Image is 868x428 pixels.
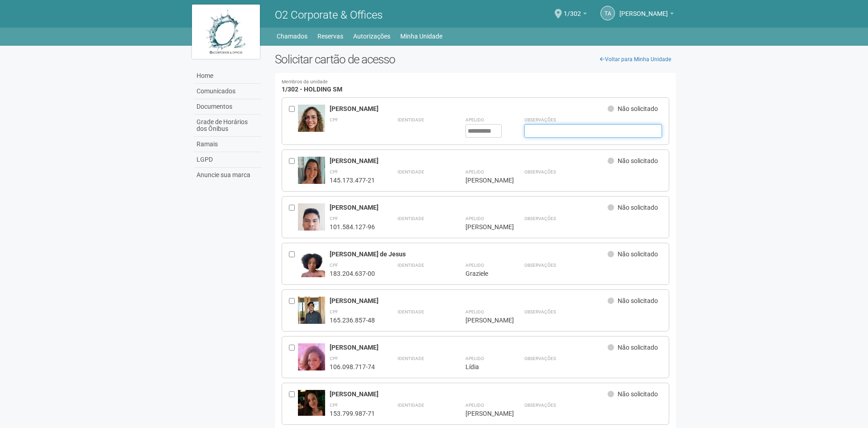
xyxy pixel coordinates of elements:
[465,176,502,184] div: [PERSON_NAME]
[465,409,502,418] div: [PERSON_NAME]
[275,9,383,21] span: O2 Corporate & Offices
[465,363,502,371] div: Lídia
[330,297,608,305] div: [PERSON_NAME]
[194,152,261,168] a: LGPD
[194,137,261,152] a: Ramais
[524,263,556,268] strong: Observações
[398,117,424,122] strong: Identidade
[465,223,502,231] div: [PERSON_NAME]
[298,250,325,290] img: user.jpg
[330,356,338,361] strong: CPF
[600,6,615,20] a: TA
[330,363,375,371] div: 106.098.717-74
[330,343,608,351] div: [PERSON_NAME]
[275,53,676,66] h2: Solicitar cartão de acesso
[298,105,325,138] img: user.jpg
[298,203,325,254] img: user.jpg
[465,169,484,174] strong: Apelido
[330,169,338,174] strong: CPF
[330,223,375,231] div: 101.584.127-96
[330,105,608,113] div: [PERSON_NAME]
[330,176,375,184] div: 145.173.477-21
[400,30,442,43] a: Minha Unidade
[317,30,343,43] a: Reservas
[465,263,484,268] strong: Apelido
[465,356,484,361] strong: Apelido
[330,250,608,258] div: [PERSON_NAME] de Jesus
[194,84,261,99] a: Comunicados
[619,1,668,17] span: Thamiris Abdala
[282,80,670,93] h4: 1/302 - HOLDING SM
[398,263,424,268] strong: Identidade
[353,30,390,43] a: Autorizações
[524,309,556,314] strong: Observações
[465,316,502,324] div: [PERSON_NAME]
[330,216,338,221] strong: CPF
[524,169,556,174] strong: Observações
[618,390,658,398] span: Não solicitado
[398,309,424,314] strong: Identidade
[298,157,325,190] img: user.jpg
[618,297,658,304] span: Não solicitado
[298,343,325,392] img: user.jpg
[194,99,261,115] a: Documentos
[330,390,608,398] div: [PERSON_NAME]
[524,216,556,221] strong: Observações
[564,1,581,17] span: 1/302
[330,157,608,165] div: [PERSON_NAME]
[194,168,261,183] a: Anuncie sua marca
[465,403,484,408] strong: Apelido
[465,117,484,122] strong: Apelido
[330,409,375,418] div: 153.799.987-71
[618,157,658,164] span: Não solicitado
[277,30,307,43] a: Chamados
[330,316,375,324] div: 165.236.857-48
[465,269,502,278] div: Graziele
[619,11,674,19] a: [PERSON_NAME]
[330,309,338,314] strong: CPF
[618,105,658,112] span: Não solicitado
[330,263,338,268] strong: CPF
[298,390,325,415] img: user.jpg
[564,11,587,19] a: 1/302
[192,5,260,59] img: logo.jpg
[524,403,556,408] strong: Observações
[618,204,658,211] span: Não solicitado
[524,117,556,122] strong: Observações
[330,269,375,278] div: 183.204.637-00
[330,403,338,408] strong: CPF
[398,403,424,408] strong: Identidade
[398,356,424,361] strong: Identidade
[524,356,556,361] strong: Observações
[330,203,608,212] div: [PERSON_NAME]
[194,115,261,137] a: Grade de Horários dos Ônibus
[465,216,484,221] strong: Apelido
[194,68,261,84] a: Home
[618,344,658,351] span: Não solicitado
[398,169,424,174] strong: Identidade
[298,297,325,333] img: user.jpg
[595,53,676,66] a: Voltar para Minha Unidade
[398,216,424,221] strong: Identidade
[330,117,338,122] strong: CPF
[282,80,670,85] small: Membros da unidade
[465,309,484,314] strong: Apelido
[618,250,658,258] span: Não solicitado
